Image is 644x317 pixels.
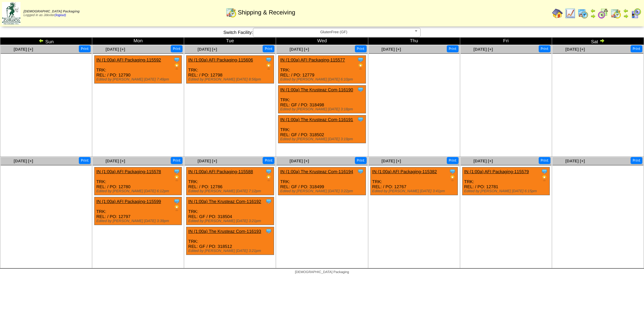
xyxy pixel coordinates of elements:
div: TRK: REL: / PO: 12786 [186,167,274,195]
div: Edited by [PERSON_NAME] [DATE] 3:21pm [188,249,273,253]
img: arrowleft.gif [39,38,44,43]
a: [DATE] [+] [14,47,33,52]
img: PO [265,175,272,181]
img: Tooltip [265,198,272,205]
a: IN (1:00a) AFI Packaging-115579 [464,169,529,174]
span: [DEMOGRAPHIC_DATA] Packaging [23,10,79,13]
button: Print [631,157,642,164]
button: Print [263,157,274,164]
img: arrowleft.gif [623,8,629,13]
img: Tooltip [173,168,180,175]
img: calendarprod.gif [578,8,588,19]
div: Edited by [PERSON_NAME] [DATE] 3:18pm [280,107,365,111]
img: PO [173,175,180,181]
a: [DATE] [+] [566,159,585,163]
div: TRK: REL: GF / PO: 318504 [186,197,274,225]
div: Edited by [PERSON_NAME] [DATE] 7:12pm [188,189,273,193]
img: zoroco-logo-small.webp [2,2,20,24]
button: Print [355,157,367,164]
a: [DATE] [+] [198,159,217,163]
img: PO [265,63,272,70]
a: [DATE] [+] [198,47,217,52]
a: IN (1:00a) AFI Packaging-115599 [96,199,161,204]
span: Logged in as Jdexter [23,10,79,17]
td: Sat [552,38,644,45]
div: Edited by [PERSON_NAME] [DATE] 3:41pm [372,189,458,193]
img: calendarblend.gif [598,8,608,19]
a: IN (1:00a) AFI Packaging-115606 [188,57,253,62]
td: Fri [460,38,552,45]
td: Wed [276,38,368,45]
img: Tooltip [357,116,364,123]
td: Mon [92,38,184,45]
span: [DEMOGRAPHIC_DATA] Packaging [295,270,349,274]
div: Edited by [PERSON_NAME] [DATE] 8:56pm [188,77,273,82]
a: IN (1:00a) AFI Packaging-115592 [96,57,161,62]
img: PO [449,175,456,181]
a: [DATE] [+] [106,47,125,52]
button: Print [79,157,91,164]
img: arrowright.gif [623,13,629,19]
a: IN (1:00a) The Krusteaz Com-116191 [280,117,353,122]
a: [DATE] [+] [381,159,401,163]
div: TRK: REL: / PO: 12781 [462,167,549,195]
button: Print [539,45,550,52]
img: Tooltip [449,168,456,175]
td: Tue [184,38,276,45]
div: TRK: REL: / PO: 12798 [186,56,274,84]
img: PO [357,63,364,70]
img: Tooltip [357,56,364,63]
button: Print [171,157,182,164]
button: Print [355,45,367,52]
div: Edited by [PERSON_NAME] [DATE] 3:39pm [96,219,181,223]
div: TRK: REL: GF / PO: 318512 [186,227,274,255]
a: IN (1:00a) AFI Packaging-115578 [96,169,161,174]
img: arrowright.gif [599,38,605,43]
div: TRK: REL: GF / PO: 318498 [278,86,366,113]
span: Shipping & Receiving [238,9,295,16]
div: Edited by [PERSON_NAME] [DATE] 6:12pm [96,189,181,193]
img: Tooltip [357,86,364,93]
img: Tooltip [265,228,272,234]
span: GlutenFree (GF) [256,28,412,36]
img: PO [541,175,548,181]
a: [DATE] [+] [473,47,493,52]
img: calendarinout.gif [610,8,621,19]
img: Tooltip [265,56,272,63]
a: [DATE] [+] [381,47,401,52]
a: IN (1:00a) AFI Packaging-115382 [372,169,437,174]
img: home.gif [552,8,563,19]
a: [DATE] [+] [289,159,309,163]
img: PO [173,205,180,211]
button: Print [171,45,182,52]
td: Thu [368,38,460,45]
img: Tooltip [541,168,548,175]
button: Print [263,45,274,52]
div: Edited by [PERSON_NAME] [DATE] 6:15pm [464,189,549,193]
a: [DATE] [+] [14,159,33,163]
a: IN (1:00a) AFI Packaging-115577 [280,57,345,62]
div: TRK: REL: / PO: 12779 [278,56,366,84]
img: Tooltip [265,168,272,175]
div: Edited by [PERSON_NAME] [DATE] 6:10pm [280,77,365,82]
a: [DATE] [+] [566,47,585,52]
img: arrowright.gif [590,13,596,19]
img: calendarcustomer.gif [631,8,641,19]
div: TRK: REL: GF / PO: 318499 [278,167,366,195]
div: TRK: REL: / PO: 12797 [95,197,182,225]
a: IN (1:00a) The Krusteaz Com-116194 [280,169,353,174]
a: [DATE] [+] [106,159,125,163]
a: IN (1:00a) The Krusteaz Com-116190 [280,87,353,92]
div: Edited by [PERSON_NAME] [DATE] 3:19pm [280,137,365,141]
a: IN (1:00a) AFI Packaging-115588 [188,169,253,174]
div: TRK: REL: / PO: 12767 [370,167,458,195]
